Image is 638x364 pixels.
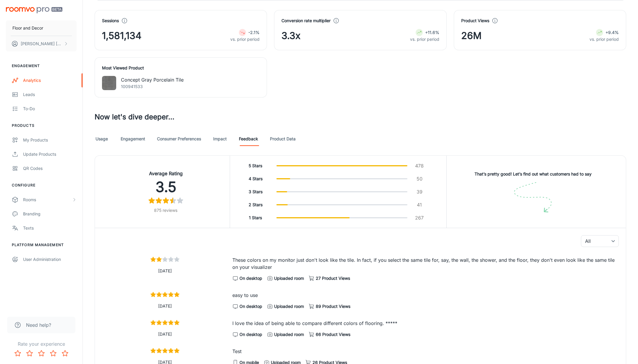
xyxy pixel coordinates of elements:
span: Uploaded room [274,303,304,310]
h4: Most Viewed Product [102,65,260,71]
a: Impact [213,132,227,146]
p: Floor and Decor [12,25,43,31]
strong: -2.1% [248,30,260,35]
h6: 2 Stars [242,201,269,208]
button: 2 Stars41 [232,199,444,210]
button: 3 Stars39 [232,186,444,197]
p: 39 [414,188,425,195]
div: Rooms [23,196,72,203]
p: [DATE] [102,303,228,309]
div: Texts [23,225,77,231]
span: 3.3x [281,29,300,43]
strong: +11.6% [425,30,439,35]
span: 89 Product Views [316,303,350,310]
span: 66 Product Views [316,331,350,338]
span: 26M [461,29,482,43]
h4: Conversion rate multiplier [281,17,331,24]
span: Uploaded room [274,275,304,282]
button: Rate 3 star [35,347,47,359]
button: Rate 1 star [12,347,24,359]
h6: That’s pretty good! Let’s find out what customers had to say [475,171,592,177]
button: [PERSON_NAME] [GEOGRAPHIC_DATA] [6,36,77,51]
div: Analytics [23,77,77,84]
div: To-do [23,105,77,112]
div: User Administration [23,256,77,263]
a: Consumer Preferences [157,132,201,146]
img: image shape [514,182,552,213]
button: Rate 2 star [24,347,35,359]
p: Rate your experience [5,340,78,347]
h4: Product Views [461,17,489,24]
button: 5 Stars478 [232,160,444,171]
p: Concept Gray Porcelain Tile [121,76,184,83]
p: 100941533 [121,83,184,90]
p: vs. prior period [230,36,260,43]
div: QR Codes [23,165,77,172]
p: Test [232,348,619,355]
h4: Sessions [102,17,119,24]
div: Leads [23,91,77,98]
button: Rate 4 star [47,347,59,359]
span: Uploaded room [274,331,304,338]
div: All [581,235,619,247]
h6: 3 Stars [242,188,269,195]
a: Usage [95,132,109,146]
p: I love the idea of being able to compare different colors of flooring. ***** [232,320,619,327]
a: Product Data [270,132,296,146]
button: Rate 5 star [59,347,71,359]
p: 50 [414,175,425,182]
div: Update Products [23,151,77,157]
p: vs. prior period [590,36,619,43]
p: [DATE] [102,268,228,274]
span: 27 Product Views [316,275,350,282]
button: Floor and Decor [6,20,77,36]
p: 41 [414,201,425,208]
h6: 5 Stars [242,162,269,169]
button: 4 Stars50 [232,173,444,184]
a: Feedback [239,132,258,146]
img: Roomvo PRO Beta [6,7,62,13]
p: easy to use [232,292,619,299]
p: [PERSON_NAME] [GEOGRAPHIC_DATA] [21,40,62,47]
p: [DATE] [102,331,228,337]
p: 267 [414,214,425,221]
h3: Now let's dive deeper... [95,112,626,122]
span: On desktop [239,275,262,282]
h4: Average Rating [109,170,223,177]
img: Concept Gray Porcelain Tile [102,76,116,90]
button: 1 Stars267 [232,212,444,223]
h6: 4 Stars [242,175,269,182]
p: 478 [414,162,425,169]
span: Need help? [26,321,51,329]
span: 1,581,134 [102,29,142,43]
p: vs. prior period [410,36,439,43]
h6: 1 Stars [242,214,269,221]
div: Branding [23,211,77,217]
strong: +9.4% [605,30,619,35]
div: My Products [23,137,77,143]
a: Engagement [121,132,145,146]
span: On desktop [239,303,262,310]
span: On desktop [239,331,262,338]
h6: 875 reviews [109,207,223,214]
h2: 3.5 [109,178,223,196]
p: These colors on my monitor just don't look like the tile. In fact, if you select the same tile fo... [232,256,619,271]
